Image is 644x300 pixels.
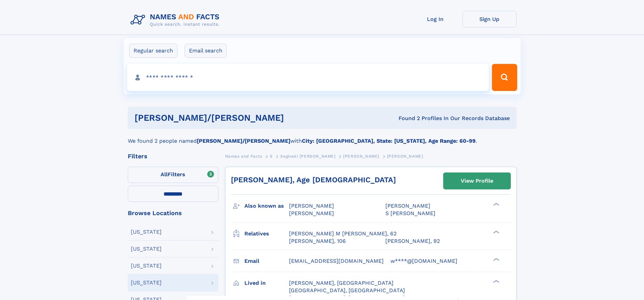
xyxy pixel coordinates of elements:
[135,114,341,122] h1: [PERSON_NAME]/[PERSON_NAME]
[289,287,405,294] span: [GEOGRAPHIC_DATA], [GEOGRAPHIC_DATA]
[231,176,396,184] a: [PERSON_NAME], Age [DEMOGRAPHIC_DATA]
[289,280,393,286] span: [PERSON_NAME], [GEOGRAPHIC_DATA]
[225,152,262,160] a: Names and Facts
[387,154,423,159] span: [PERSON_NAME]
[128,153,218,159] div: Filters
[289,258,384,264] span: [EMAIL_ADDRESS][DOMAIN_NAME]
[385,210,435,216] span: S [PERSON_NAME]
[128,210,218,216] div: Browse Locations
[270,152,273,160] a: S
[161,171,168,178] span: All
[244,255,289,267] h3: Email
[341,115,510,122] div: Found 2 Profiles In Our Records Database
[280,152,335,160] a: Seginski [PERSON_NAME]
[385,203,430,209] span: [PERSON_NAME]
[128,11,225,29] img: Logo Names and Facts
[131,246,162,252] div: [US_STATE]
[289,203,334,209] span: [PERSON_NAME]
[128,167,218,183] label: Filters
[343,152,379,160] a: [PERSON_NAME]
[280,154,335,159] span: Seginski [PERSON_NAME]
[492,64,517,91] button: Search Button
[492,202,500,207] div: ❯
[289,237,346,245] a: [PERSON_NAME], 106
[492,230,500,234] div: ❯
[461,173,493,189] div: View Profile
[197,138,290,144] b: [PERSON_NAME]/[PERSON_NAME]
[185,44,227,58] label: Email search
[462,11,517,27] a: Sign Up
[129,44,177,58] label: Regular search
[444,173,510,189] a: View Profile
[289,230,397,237] a: [PERSON_NAME] M [PERSON_NAME], 62
[302,138,476,144] b: City: [GEOGRAPHIC_DATA], State: [US_STATE], Age Range: 60-99
[131,280,162,285] div: [US_STATE]
[408,11,462,27] a: Log In
[131,263,162,269] div: [US_STATE]
[131,229,162,235] div: [US_STATE]
[244,200,289,212] h3: Also known as
[492,279,500,283] div: ❯
[244,277,289,289] h3: Lived in
[289,210,334,216] span: [PERSON_NAME]
[127,64,489,91] input: search input
[128,129,517,145] div: We found 2 people named with .
[385,237,440,245] a: [PERSON_NAME], 92
[343,154,379,159] span: [PERSON_NAME]
[244,228,289,239] h3: Relatives
[492,257,500,261] div: ❯
[270,154,273,159] span: S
